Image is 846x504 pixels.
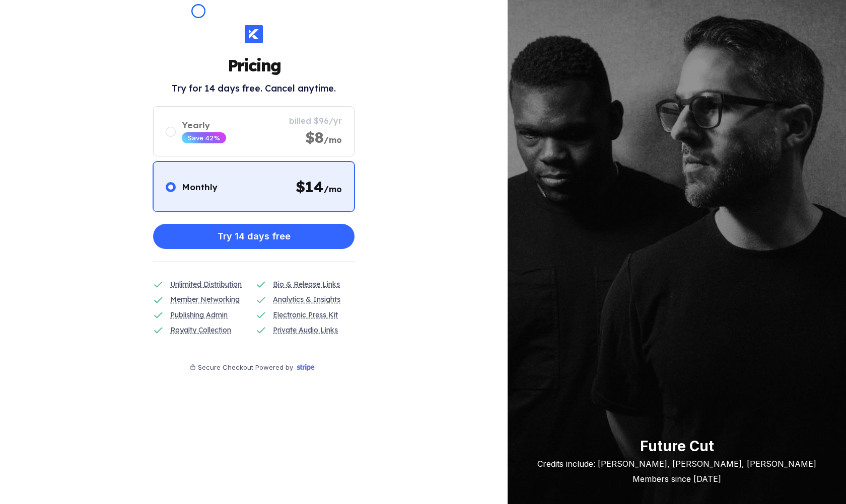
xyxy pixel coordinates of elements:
[170,324,231,335] div: Royalty Collection
[324,184,342,194] span: /mo
[198,363,293,371] div: Secure Checkout Powered by
[296,177,342,196] div: $ 14
[188,134,220,142] div: Save 42%
[182,120,226,130] div: Yearly
[182,182,218,192] div: Monthly
[273,309,338,320] div: Electronic Press Kit
[153,224,355,249] button: Try 14 days free
[305,128,342,147] div: $8
[170,279,242,290] div: Unlimited Distribution
[289,116,342,126] div: billed $96/yr
[273,279,340,290] div: Bio & Release Links
[170,294,240,305] div: Member Networking
[218,226,291,246] div: Try 14 days free
[324,135,342,145] span: /mo
[273,294,340,305] div: Analytics & Insights
[170,309,228,320] div: Publishing Admin
[537,474,816,484] div: Members since [DATE]
[537,438,816,455] div: Future Cut
[537,459,816,469] div: Credits include: [PERSON_NAME], [PERSON_NAME], [PERSON_NAME]
[228,55,280,75] h1: Pricing
[172,82,336,94] h2: Try for 14 days free. Cancel anytime.
[273,324,338,335] div: Private Audio Links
